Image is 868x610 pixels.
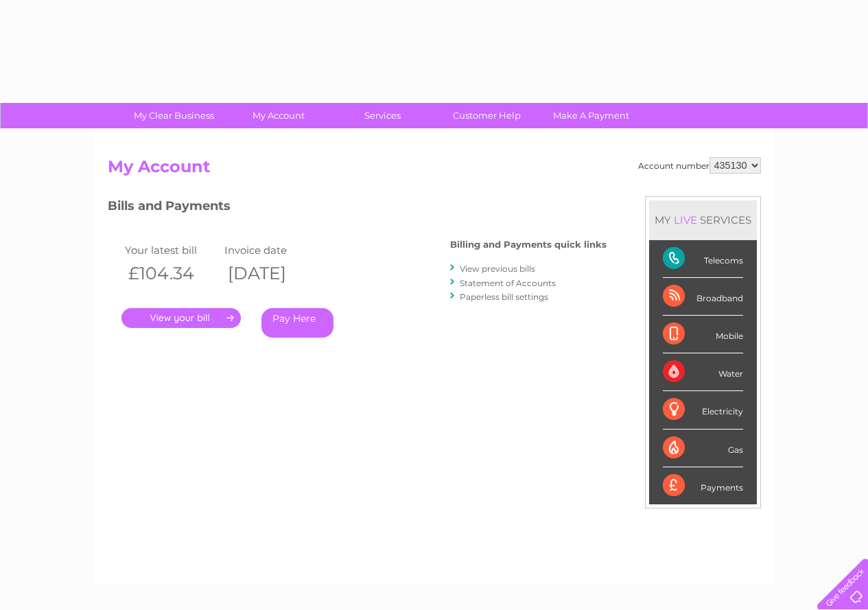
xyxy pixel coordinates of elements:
[460,278,556,288] a: Statement of Accounts
[108,157,761,183] h2: My Account
[121,241,221,259] td: Your latest bill
[535,103,648,128] a: Make A Payment
[117,103,231,128] a: My Clear Business
[671,213,700,226] div: LIVE
[663,240,743,278] div: Telecoms
[108,196,607,220] h3: Bills and Payments
[222,103,335,128] a: My Account
[638,157,761,174] div: Account number
[663,430,743,467] div: Gas
[663,467,743,504] div: Payments
[121,259,221,288] th: £104.34
[460,292,548,302] a: Paperless bill settings
[326,103,439,128] a: Services
[663,278,743,316] div: Broadband
[261,308,333,338] a: Pay Here
[221,241,320,259] td: Invoice date
[663,353,743,391] div: Water
[121,308,241,328] a: .
[430,103,543,128] a: Customer Help
[221,259,320,288] th: [DATE]
[663,391,743,429] div: Electricity
[649,200,757,239] div: MY SERVICES
[663,316,743,353] div: Mobile
[460,263,535,274] a: View previous bills
[450,239,607,250] h4: Billing and Payments quick links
